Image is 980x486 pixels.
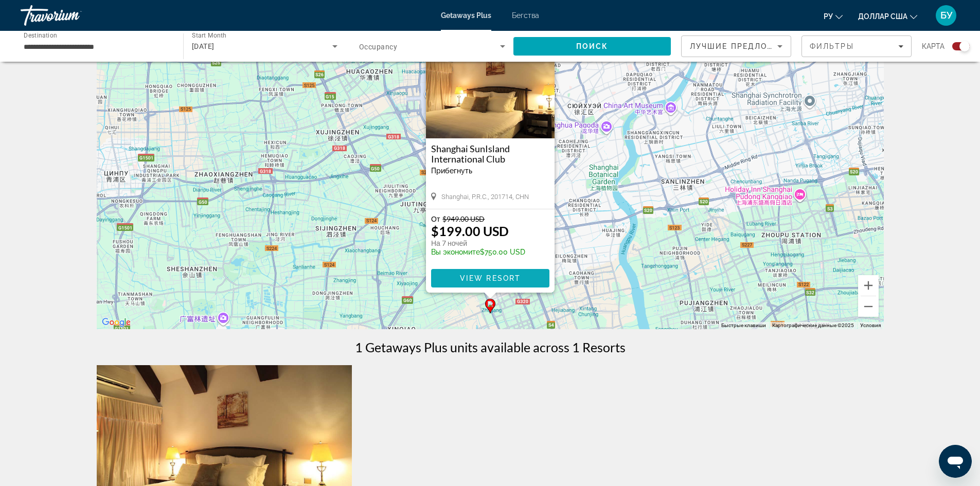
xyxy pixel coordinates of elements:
[99,316,133,329] a: Открыть эту область в Google Картах (в новом окне)
[442,214,485,223] span: $949.00 USD
[810,42,854,50] span: Фильтры
[858,275,879,296] button: Увеличить
[690,42,799,50] span: Лучшие предложения
[431,239,525,248] p: На 7 ночей
[21,2,123,29] a: Травориум
[431,248,525,256] p: $750.00 USD
[512,11,539,20] a: Бегства
[431,143,549,164] a: Shanghai SunIsland International Club
[24,41,170,53] input: Select destination
[192,42,215,50] span: [DATE]
[801,35,912,57] button: Filters
[860,322,881,328] a: Условия (ссылка откроется в новой вкладке)
[933,5,959,26] button: Меню пользователя
[355,339,626,355] h1: 1 Getaways Plus units available across 1 Resorts
[431,167,472,175] span: Прибегнуть
[824,12,833,21] font: ру
[431,214,440,223] span: От
[24,31,57,39] span: Destination
[426,35,555,138] img: Shanghai SunIsland International Club
[431,248,480,256] span: Вы экономите
[939,445,972,478] iframe: Кнопка запуска окна обмена сообщениями
[922,39,945,53] span: карта
[721,322,766,329] button: Быстрые клавиши
[772,322,854,328] span: Картографические данные ©2025
[576,42,609,50] span: Поиск
[824,9,843,24] button: Изменить язык
[441,193,529,201] span: Shanghai, P.R.C., 201714, CHN
[858,296,879,317] button: Уменьшить
[940,10,952,21] font: БУ
[431,269,549,287] button: View Resort
[359,43,397,51] span: Occupancy
[459,274,520,282] span: View Resort
[513,37,671,56] button: Search
[99,316,133,329] img: Google
[192,32,226,39] span: Start Month
[690,40,782,52] mat-select: Sort by
[431,223,509,239] p: $199.00 USD
[858,12,907,21] font: доллар США
[858,9,917,24] button: Изменить валюту
[441,11,491,20] a: Getaways Plus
